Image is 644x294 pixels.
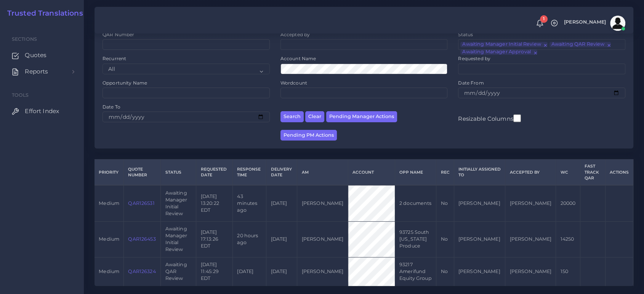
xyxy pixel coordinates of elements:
[458,55,490,62] label: Requested by
[395,160,436,185] th: Opp Name
[6,64,78,80] a: Reports
[460,42,547,47] li: Awaiting Manager Initial Review
[161,185,196,221] td: Awaiting Manager Initial Review
[556,221,580,257] td: 14250
[560,16,628,31] a: [PERSON_NAME]avatar
[99,236,119,242] span: medium
[297,160,348,185] th: AM
[556,160,580,185] th: WC
[266,160,297,185] th: Delivery Date
[564,20,606,25] span: [PERSON_NAME]
[580,160,605,185] th: Fast Track QAR
[556,185,580,221] td: 20000
[6,47,78,63] a: Quotes
[196,221,233,257] td: [DATE] 17:13:26 EDT
[25,51,46,59] span: Quotes
[297,185,348,221] td: [PERSON_NAME]
[326,111,397,122] button: Pending Manager Actions
[99,200,119,206] span: medium
[454,160,505,185] th: Initially Assigned to
[233,221,266,257] td: 20 hours ago
[124,160,161,185] th: Quote Number
[556,257,580,286] td: 150
[505,185,556,221] td: [PERSON_NAME]
[2,9,83,18] a: Trusted Translations
[161,160,196,185] th: Status
[95,160,124,185] th: Priority
[161,257,196,286] td: Awaiting QAR Review
[505,221,556,257] td: [PERSON_NAME]
[436,160,454,185] th: REC
[454,221,505,257] td: [PERSON_NAME]
[605,160,633,185] th: Actions
[233,160,266,185] th: Response Time
[436,221,454,257] td: No
[395,185,436,221] td: 2 documents
[233,257,266,286] td: [DATE]
[549,42,611,47] li: Awaiting QAR Review
[12,36,37,42] span: Sections
[460,50,537,55] li: Awaiting Manager Approval
[103,104,120,110] label: Date To
[505,257,556,286] td: [PERSON_NAME]
[6,103,78,119] a: Effort Index
[196,160,233,185] th: Requested Date
[196,185,233,221] td: [DATE] 13:20:22 EDT
[505,160,556,185] th: Accepted by
[12,92,29,98] span: Tools
[454,257,505,286] td: [PERSON_NAME]
[266,257,297,286] td: [DATE]
[128,268,155,274] a: QAR126324
[395,221,436,257] td: 93725 South [US_STATE] Produce
[266,221,297,257] td: [DATE]
[513,113,521,123] input: Resizable Columns
[297,221,348,257] td: [PERSON_NAME]
[128,236,155,242] a: QAR126453
[128,200,154,206] a: QAR126531
[103,80,147,86] label: Opportunity Name
[454,185,505,221] td: [PERSON_NAME]
[99,268,119,274] span: medium
[436,257,454,286] td: No
[458,80,484,86] label: Date From
[533,19,546,27] a: 1
[436,185,454,221] td: No
[540,15,548,23] span: 1
[280,55,316,62] label: Account Name
[196,257,233,286] td: [DATE] 11:45:29 EDT
[297,257,348,286] td: [PERSON_NAME]
[458,113,521,123] label: Resizable Columns
[280,80,307,86] label: Wordcount
[266,185,297,221] td: [DATE]
[233,185,266,221] td: 43 minutes ago
[305,111,324,122] button: Clear
[348,160,395,185] th: Account
[395,257,436,286] td: 93217 Amerifund Equity Group
[25,107,59,115] span: Effort Index
[161,221,196,257] td: Awaiting Manager Initial Review
[280,111,304,122] button: Search
[280,130,337,141] button: Pending PM Actions
[25,67,48,76] span: Reports
[610,16,625,31] img: avatar
[103,55,126,62] label: Recurrent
